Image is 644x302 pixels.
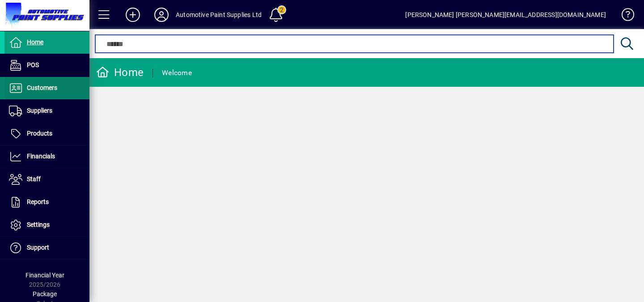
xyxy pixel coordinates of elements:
a: Support [4,237,89,259]
span: POS [27,61,39,68]
a: Staff [4,168,89,191]
span: Customers [27,84,57,91]
a: Suppliers [4,100,89,122]
span: Financial Year [25,272,64,279]
span: Reports [27,198,49,205]
span: Support [27,244,49,251]
a: POS [4,54,89,77]
a: Customers [4,77,89,99]
div: Welcome [162,66,192,80]
span: Staff [27,175,41,183]
div: [PERSON_NAME] [PERSON_NAME][EMAIL_ADDRESS][DOMAIN_NAME] [405,8,606,22]
a: Reports [4,191,89,213]
a: Settings [4,214,89,236]
span: Suppliers [27,107,52,114]
span: Package [33,290,57,298]
button: Add [119,7,147,23]
div: Automotive Paint Supplies Ltd [176,8,262,22]
span: Settings [27,221,50,228]
span: Products [27,130,52,137]
span: Home [27,38,43,46]
div: Home [96,65,144,80]
a: Knowledge Base [615,2,633,31]
span: Financials [27,153,55,160]
a: Financials [4,145,89,168]
button: Profile [147,7,176,23]
a: Products [4,123,89,145]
